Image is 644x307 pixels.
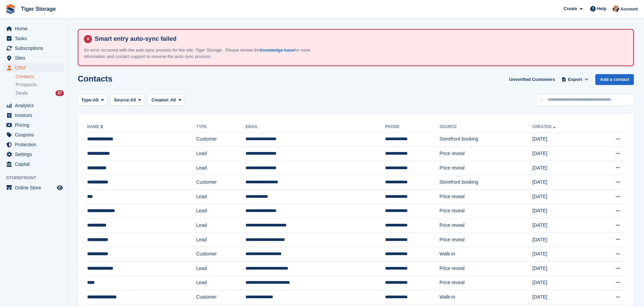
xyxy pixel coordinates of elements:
button: Created: All [148,94,185,105]
span: Type: [81,97,93,103]
span: Online Store [15,183,55,192]
td: Lead [196,233,246,247]
img: Becky Martin [613,5,619,12]
td: Storefront booking [439,175,532,190]
span: Protection [15,140,55,149]
a: Preview store [56,184,64,192]
button: Type: All [78,94,108,105]
td: Price reveal [439,276,532,290]
td: Lead [196,190,246,204]
td: [DATE] [532,161,592,175]
img: stora-icon-8386f47178a22dfd0bd8f6a31ec36ba5ce8667c1dd55bd0f319d3a0aa187defe.svg [5,4,16,14]
a: menu [3,183,64,192]
button: Export [560,74,590,85]
td: Price reveal [439,233,532,247]
span: Source: [114,97,130,103]
span: Create [564,5,577,12]
span: All [93,97,99,103]
td: Customer [196,175,246,190]
span: Pricing [15,120,55,130]
a: Prospects [16,81,64,88]
a: menu [3,101,64,110]
span: Prospects [16,82,37,88]
td: [DATE] [532,290,592,305]
span: Invoices [15,111,55,120]
td: Price reveal [439,262,532,276]
a: menu [3,111,64,120]
a: menu [3,150,64,159]
span: Deals [16,90,28,96]
td: Lead [196,204,246,218]
a: menu [3,24,64,33]
th: Source [439,122,532,132]
td: Lead [196,161,246,175]
span: Tasks [15,34,55,43]
a: menu [3,34,64,43]
td: Price reveal [439,147,532,161]
span: Export [568,76,582,83]
td: Price reveal [439,204,532,218]
a: menu [3,43,64,53]
td: Storefront booking [439,132,532,147]
a: Deals 37 [16,90,64,97]
td: Customer [196,247,246,262]
span: Home [15,24,55,33]
a: menu [3,120,64,130]
td: [DATE] [532,276,592,290]
td: Price reveal [439,190,532,204]
th: Type [196,122,246,132]
a: Add a contact [595,74,634,85]
h1: Contacts [78,74,113,83]
th: Phone [385,122,439,132]
a: Name [87,124,104,129]
a: menu [3,53,64,63]
span: All [170,97,176,102]
td: Customer [196,132,246,147]
td: Lead [196,276,246,290]
a: menu [3,159,64,169]
h4: Smart entry auto-sync failed [92,35,628,43]
td: [DATE] [532,147,592,161]
td: Lead [196,262,246,276]
td: [DATE] [532,190,592,204]
td: Price reveal [439,218,532,233]
span: Subscriptions [15,43,55,53]
td: [DATE] [532,247,592,262]
span: Account [620,6,638,12]
td: Customer [196,290,246,305]
span: Storefront [6,175,67,181]
td: [DATE] [532,175,592,190]
td: [DATE] [532,262,592,276]
span: Coupons [15,130,55,140]
td: [DATE] [532,218,592,233]
a: Created [532,124,557,129]
div: 37 [55,90,64,96]
a: Unverified Customers [506,74,557,85]
td: [DATE] [532,233,592,247]
td: Walk-in [439,290,532,305]
a: Contacts [16,73,64,80]
td: Lead [196,147,246,161]
span: Analytics [15,101,55,110]
td: Price reveal [439,161,532,175]
span: Settings [15,150,55,159]
button: Source: All [110,94,145,105]
a: menu [3,140,64,149]
p: An error occurred with the auto-sync process for the site: Tiger Storage . Please review the for ... [84,47,320,60]
a: menu [3,63,64,72]
td: Lead [196,218,246,233]
span: CRM [15,63,55,72]
th: Email [245,122,385,132]
a: Tiger Storage [18,3,58,14]
span: Sites [15,53,55,63]
td: Walk-in [439,247,532,262]
a: knowledge base [260,48,294,53]
span: Created: [151,97,169,102]
span: Help [597,5,606,12]
span: Capital [15,159,55,169]
td: [DATE] [532,204,592,218]
span: All [130,97,136,103]
td: [DATE] [532,132,592,147]
a: menu [3,130,64,140]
